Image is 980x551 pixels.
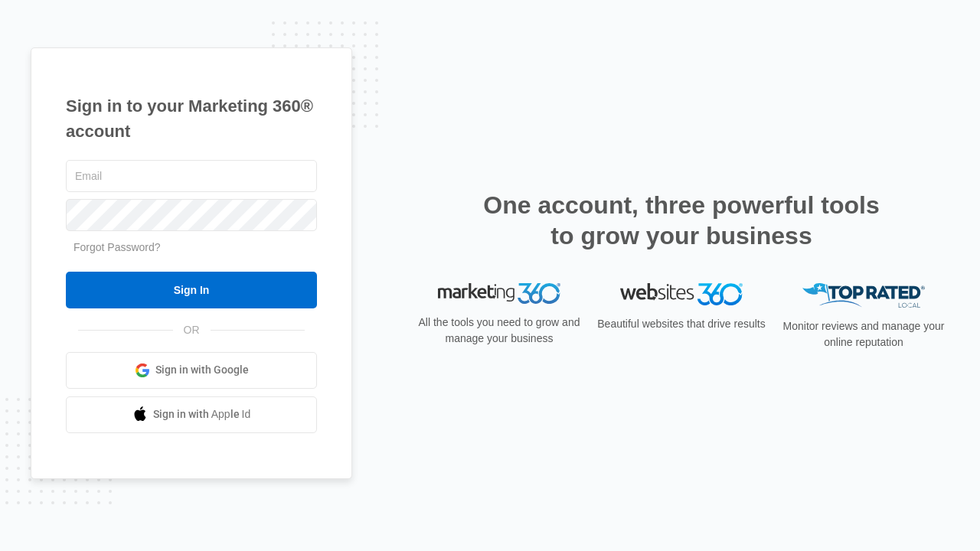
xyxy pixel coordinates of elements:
[596,316,767,332] p: Beautiful websites that drive results
[73,241,161,253] a: Forgot Password?
[66,352,317,389] a: Sign in with Google
[778,318,949,350] p: Monitor reviews and manage your online reputation
[413,315,585,347] p: All the tools you need to grow and manage your business
[66,93,317,144] h1: Sign in to your Marketing 360® account
[153,406,251,422] span: Sign in with Apple Id
[155,362,249,378] span: Sign in with Google
[173,322,211,338] span: OR
[66,160,317,192] input: Email
[66,272,317,308] input: Sign In
[802,283,925,308] img: Top Rated Local
[66,396,317,433] a: Sign in with Apple Id
[479,190,884,251] h2: One account, three powerful tools to grow your business
[438,283,560,305] img: Marketing 360
[620,283,743,305] img: Websites 360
